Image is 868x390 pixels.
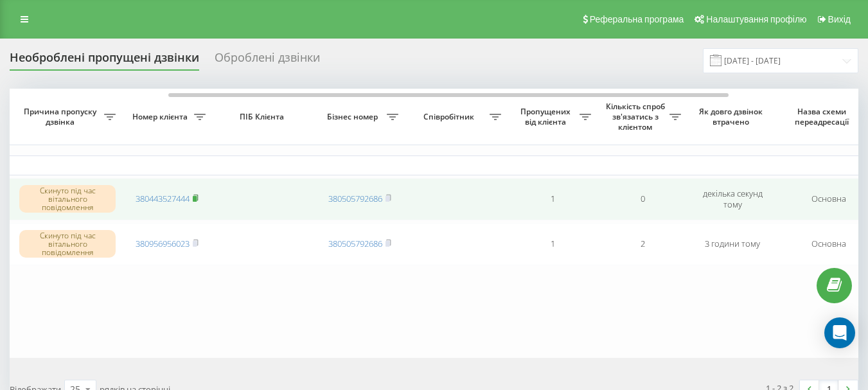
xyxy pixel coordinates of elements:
td: 2 [598,223,687,265]
span: Кількість спроб зв'язатись з клієнтом [604,102,669,132]
span: ПІБ Клієнта [223,112,304,122]
span: Причина пропуску дзвінка [19,107,104,127]
div: Оброблені дзвінки [215,51,320,71]
div: Скинуто під час вітального повідомлення [19,230,116,258]
span: Бізнес номер [321,112,387,122]
a: 380443527444 [136,193,190,204]
a: 380505792686 [328,193,382,204]
div: Скинуто під час вітального повідомлення [19,185,116,213]
td: 1 [508,223,598,265]
td: 0 [598,178,687,220]
td: декілька секунд тому [687,178,777,220]
span: Співробітник [411,112,490,122]
span: Реферальна програма [590,14,684,24]
td: 3 години тому [687,223,777,265]
a: 380956956023 [136,238,190,249]
a: 380505792686 [328,238,382,249]
span: Вихід [828,14,851,24]
span: Як довго дзвінок втрачено [698,107,767,127]
span: Пропущених від клієнта [514,107,580,127]
span: Номер клієнта [128,112,194,122]
td: 1 [508,178,598,220]
div: Необроблені пропущені дзвінки [10,51,199,71]
span: Назва схеми переадресації [784,107,862,127]
span: Налаштування профілю [706,14,806,24]
div: Open Intercom Messenger [824,317,855,348]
